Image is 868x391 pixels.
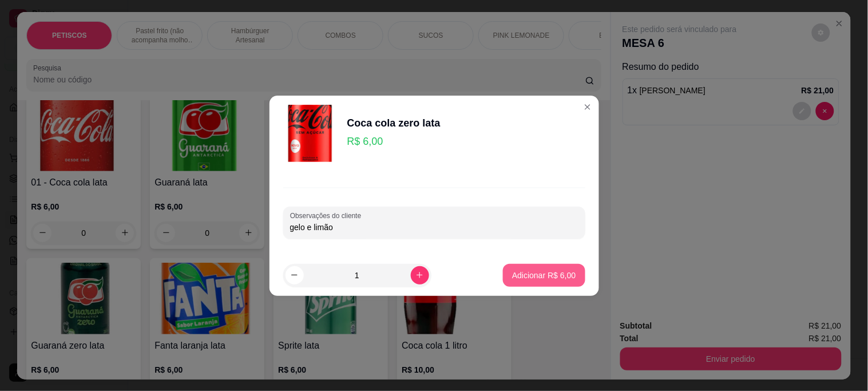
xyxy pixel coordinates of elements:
[347,133,441,149] p: R$ 6,00
[286,266,304,285] button: decrease-product-quantity
[503,264,585,287] button: Adicionar R$ 6,00
[512,270,576,281] p: Adicionar R$ 6,00
[578,98,597,116] button: Close
[283,105,340,162] img: product-image
[411,266,429,285] button: increase-product-quantity
[290,211,365,220] label: Observações do cliente
[347,115,441,131] div: Coca cola zero lata
[290,222,578,233] input: Observações do cliente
